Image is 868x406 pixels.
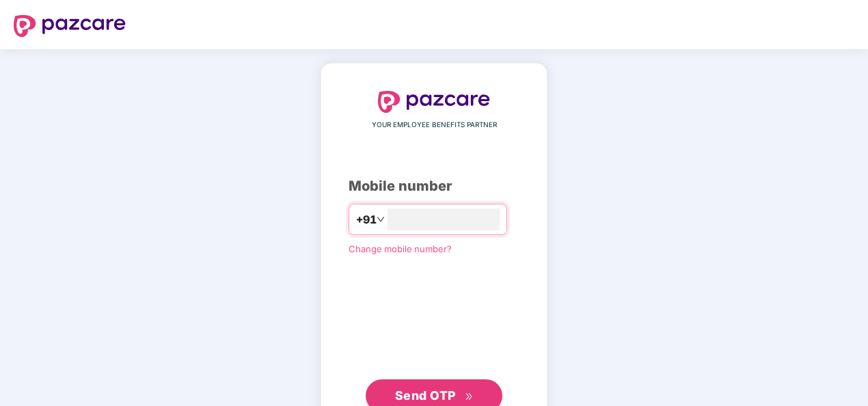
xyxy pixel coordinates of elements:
span: Send OTP [395,388,456,403]
img: logo [378,91,490,113]
span: down [377,215,385,224]
span: double-right [465,392,474,401]
div: Mobile number [349,176,519,197]
img: logo [14,15,126,37]
span: +91 [356,211,377,228]
a: Change mobile number? [349,243,452,254]
span: YOUR EMPLOYEE BENEFITS PARTNER [372,120,497,131]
